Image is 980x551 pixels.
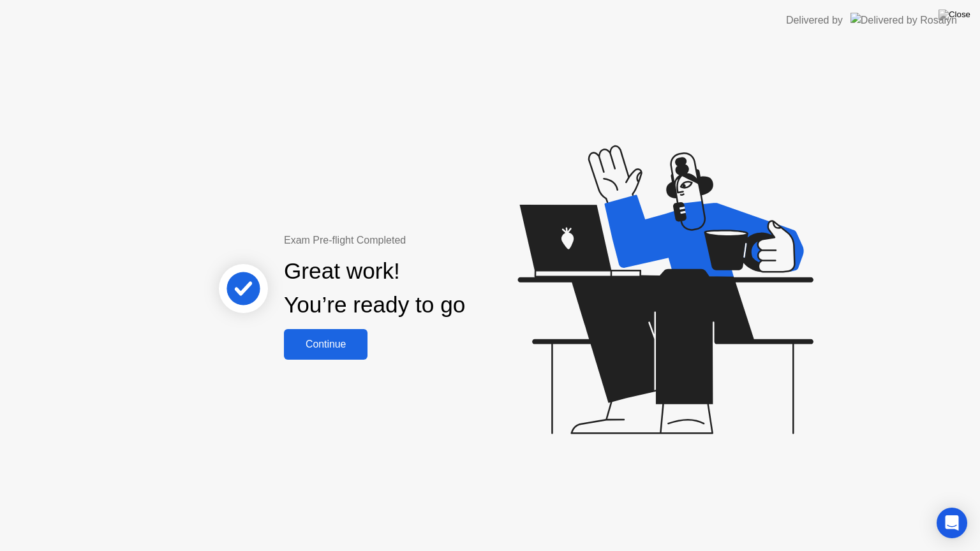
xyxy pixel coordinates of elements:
[850,13,957,27] img: Delivered by Rosalyn
[284,329,367,360] button: Continue
[284,233,547,248] div: Exam Pre-flight Completed
[937,508,967,538] div: Open Intercom Messenger
[288,339,364,350] div: Continue
[284,254,465,322] div: Great work! You’re ready to go
[786,13,843,28] div: Delivered by
[939,10,970,20] img: Close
